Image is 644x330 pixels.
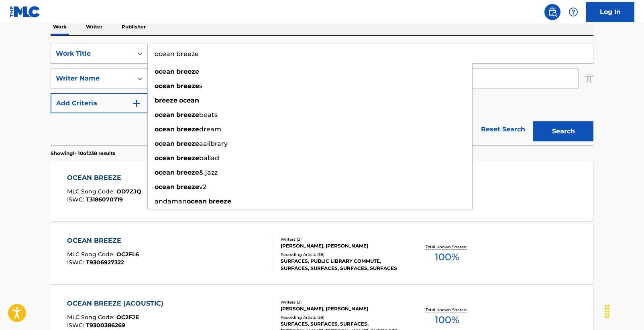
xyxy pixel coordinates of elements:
span: ISWC : [67,196,86,203]
span: T9300386269 [86,322,125,329]
span: ISWC : [67,259,86,266]
strong: ocean [155,140,175,147]
strong: breeze [176,111,199,119]
div: Writer Name [56,74,128,83]
img: search [548,7,557,17]
div: OCEAN BREEZE (ACOUSTIC) [67,299,167,308]
span: MLC Song Code : [67,314,116,321]
span: aalibrary [199,140,228,147]
span: MLC Song Code : [67,251,116,258]
img: MLC Logo [10,6,41,18]
strong: breeze [176,154,199,162]
strong: ocean [155,169,175,176]
div: OCEAN BREEZE [67,236,139,245]
span: s [199,82,202,90]
span: ISWC : [67,322,86,329]
span: beats [199,111,218,119]
strong: ocean [155,125,175,133]
span: v2 [199,183,206,191]
a: Reset Search [477,121,529,138]
strong: ocean [155,154,175,162]
strong: ocean [187,197,207,205]
div: OCEAN BREEZE [67,173,141,183]
p: Work [51,18,69,35]
div: [PERSON_NAME], [PERSON_NAME] [281,305,402,312]
a: Log In [586,2,634,22]
div: Writers ( 2 ) [281,236,402,242]
strong: ocean [155,82,175,90]
span: MLC Song Code : [67,188,116,195]
span: T3186070719 [86,196,123,203]
button: Search [533,121,593,141]
div: SURFACES, PUBLIC LIBRARY COMMUTE, SURFACES, SURFACES, SURFACES, SURFACES [281,258,402,272]
strong: breeze [176,68,199,75]
img: help [569,7,578,17]
div: Work Title [56,49,128,58]
strong: breeze [208,197,231,205]
div: Recording Artists ( 36 ) [281,252,402,258]
span: 100 % [435,250,459,264]
p: Total Known Shares: [426,244,469,250]
img: 9d2ae6d4665cec9f34b9.svg [132,99,141,108]
span: OD7ZJQ [116,188,141,195]
strong: breeze [176,140,199,147]
span: andaman [155,197,187,205]
strong: breeze [176,125,199,133]
a: OCEAN BREEZEMLC Song Code:OC2FL6ISWC:T9306927322Writers (2)[PERSON_NAME], [PERSON_NAME]Recording ... [51,224,593,284]
span: dream [199,125,221,133]
div: Writers ( 2 ) [281,299,402,305]
a: Public Search [544,4,560,20]
button: Add Criteria [51,93,148,113]
p: Publisher [119,18,148,35]
p: Showing 1 - 10 of 238 results [51,150,115,157]
img: Delete Criterion [585,68,593,89]
strong: ocean [179,97,199,104]
div: Recording Artists ( 39 ) [281,314,402,320]
p: Total Known Shares: [426,307,469,313]
span: & jazz [199,169,218,176]
strong: breeze [176,183,199,191]
strong: ocean [155,68,175,75]
p: Writer [84,18,105,35]
div: [PERSON_NAME], [PERSON_NAME] [281,242,402,250]
span: OC2FL6 [116,251,139,258]
a: OCEAN BREEZEMLC Song Code:OD7ZJQISWC:T3186070719Writers (3)[PERSON_NAME], [PERSON_NAME], [PERSON_... [51,161,593,221]
strong: breeze [176,82,199,90]
iframe: Chat Widget [604,292,644,330]
strong: ocean [155,111,175,119]
span: OC2FJE [116,314,139,321]
form: Search Form [51,44,593,145]
strong: breeze [155,97,177,104]
strong: breeze [176,169,199,176]
span: 100 % [435,313,459,327]
span: ballad [199,154,219,162]
span: T9306927322 [86,259,124,266]
strong: ocean [155,183,175,191]
div: Help [565,4,581,20]
div: Drag [601,300,613,324]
